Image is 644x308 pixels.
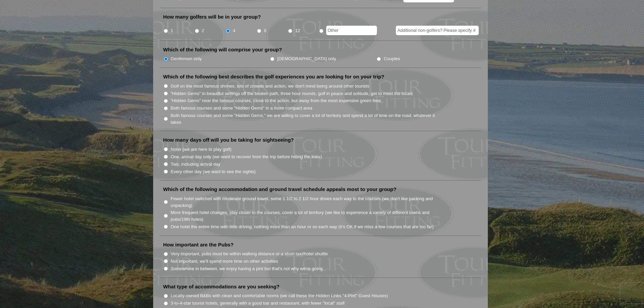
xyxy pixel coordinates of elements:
label: None (we are here to play golf) [171,146,232,153]
label: Fewer hotel switches with moderate ground travel, some 1 1/2 to 2 1/2 hour drives each way to the... [171,195,443,209]
label: 12 [295,27,300,34]
label: Which of the following best describes the golf experiences you are looking for on your trip? [163,73,384,80]
label: 4 [233,27,235,34]
label: 8 [264,27,266,34]
label: How important are the Pubs? [163,241,234,248]
label: Both famous courses and some "Hidden Gems" in a more compact area [171,105,312,112]
label: How many days off will you be taking for sightseeing? [163,137,294,143]
label: What type of accommodations are you seeking? [163,283,280,290]
label: Very important, pubs must be within walking distance or a short taxi/hotel shuttle [171,251,328,257]
label: One hotel the entire time with little driving, nothing more than an hour or so each way (it’s OK ... [171,223,434,230]
label: Which of the following will comprise your group? [163,46,282,53]
label: Not important, we'll spend more time on other activities [171,258,278,265]
label: Which of the following accommodation and ground travel schedule appeals most to your group? [163,186,397,193]
label: 2 [202,27,204,34]
label: More frequent hotel changes, stay closer to the courses, cover a lot of territory (we like to exp... [171,209,443,222]
input: Additional non-golfers? Please specify # [396,26,479,35]
label: 1 [171,27,173,34]
label: 3-to-4-star tourist hotels, generally with a good bar and restaurant, with fewer "local" staff [171,300,345,307]
label: "Hidden Gems" in beautiful settings off the beaten path, three hour rounds, golf in peace and sol... [171,90,413,97]
label: Gentlemen only [171,55,202,62]
label: Both famous courses and some "Hidden Gems," we are willing to cover a lot of territory and spend ... [171,112,443,125]
label: Locally-owned B&Bs with clean and comfortable rooms (we call these the Hidden Links "4-Pint" Gues... [171,292,388,299]
label: Every other day (we want to see the sights) [171,168,256,175]
label: Somewhere in between, we enjoy having a pint but that's not why we're going [171,265,323,272]
label: Golf on the most famous shrines, lots of crowds and action, we don't mind being around other tour... [171,83,369,90]
label: Two, including arrival day [171,161,220,168]
label: Couples [384,55,400,62]
input: Other [326,26,377,35]
label: How many golfers will be in your group? [163,14,261,20]
label: "Hidden Gems" near the famous courses, close to the action, but away from the most expensive gree... [171,97,381,104]
label: [DEMOGRAPHIC_DATA] only [277,55,336,62]
label: One, arrival day only (we want to recover from the trip before hitting the links) [171,153,322,160]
